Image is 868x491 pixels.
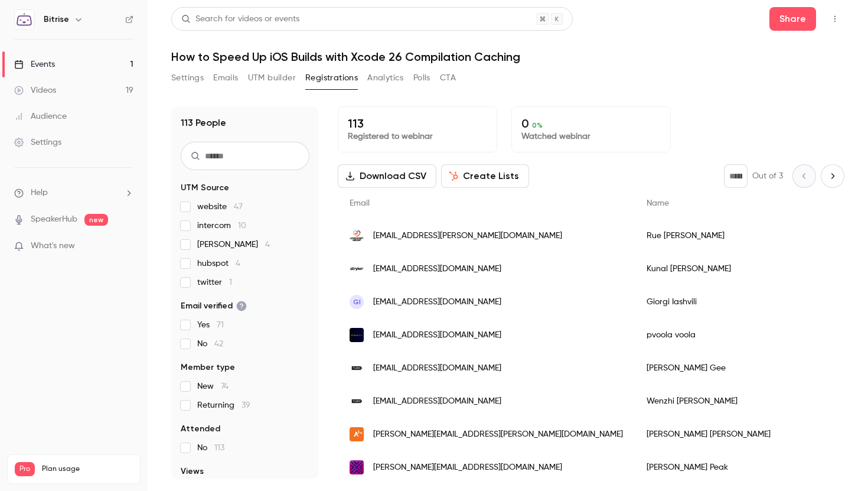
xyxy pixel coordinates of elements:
[373,329,501,342] span: [EMAIL_ADDRESS][DOMAIN_NAME]
[238,222,246,230] span: 10
[181,182,229,194] span: UTM Source
[214,340,223,348] span: 42
[338,164,436,188] button: Download CSV
[44,14,69,25] h6: Bitrise
[248,69,296,87] button: UTM builder
[373,362,501,375] span: [EMAIL_ADDRESS][DOMAIN_NAME]
[350,199,370,207] span: Email
[14,187,133,199] li: help-dropdown-opener
[31,213,77,226] a: SpeakerHub
[181,466,204,477] span: Views
[521,131,661,142] p: Watched webinar
[752,170,783,182] p: Out of 3
[635,219,846,252] div: Rue [PERSON_NAME]
[171,69,204,87] button: Settings
[635,252,846,285] div: Kunal [PERSON_NAME]
[229,278,232,287] span: 1
[31,240,75,252] span: What's new
[181,362,235,373] span: Member type
[441,164,529,188] button: Create Lists
[647,199,669,207] span: Name
[353,297,361,307] span: GI
[197,201,243,213] span: website
[42,464,133,474] span: Plan usage
[236,259,240,268] span: 4
[31,187,48,199] span: Help
[197,319,224,331] span: Yes
[635,451,846,484] div: [PERSON_NAME] Peak
[84,214,108,226] span: new
[119,241,133,252] iframe: Noticeable Trigger
[440,69,456,87] button: CTA
[348,131,487,142] p: Registered to webinar
[221,382,229,391] span: 74
[181,13,299,25] div: Search for videos or events
[821,164,844,188] button: Next page
[373,461,562,474] span: [PERSON_NAME][EMAIL_ADDRESS][DOMAIN_NAME]
[350,460,364,474] img: vml.com
[635,418,846,451] div: [PERSON_NAME] [PERSON_NAME]
[373,263,501,275] span: [EMAIL_ADDRESS][DOMAIN_NAME]
[635,385,846,418] div: Wenzhi [PERSON_NAME]
[373,296,501,308] span: [EMAIL_ADDRESS][DOMAIN_NAME]
[14,110,67,122] div: Audience
[214,444,224,452] span: 113
[197,399,250,411] span: Returning
[197,442,224,454] span: No
[635,352,846,385] div: [PERSON_NAME] Gee
[350,361,364,375] img: turo.com
[521,116,661,131] p: 0
[14,58,55,70] div: Events
[350,229,364,243] img: lovehoneygroup.com
[197,338,223,350] span: No
[197,220,246,232] span: intercom
[181,300,247,312] span: Email verified
[15,10,34,29] img: Bitrise
[367,69,404,87] button: Analytics
[242,401,250,409] span: 39
[197,239,270,251] span: [PERSON_NAME]
[14,136,61,148] div: Settings
[197,258,240,269] span: hubspot
[14,84,56,96] div: Videos
[348,116,487,131] p: 113
[350,394,364,408] img: turo.com
[350,262,364,276] img: stryker.com
[373,230,562,242] span: [EMAIL_ADDRESS][PERSON_NAME][DOMAIN_NAME]
[197,277,232,288] span: twitter
[15,462,35,476] span: Pro
[769,7,816,31] button: Share
[413,69,430,87] button: Polls
[350,328,364,342] img: mdsol.com
[265,240,270,249] span: 4
[635,318,846,352] div: pvoola voola
[181,116,226,130] h1: 113 People
[305,69,358,87] button: Registrations
[234,203,243,211] span: 47
[373,428,623,441] span: [PERSON_NAME][EMAIL_ADDRESS][PERSON_NAME][DOMAIN_NAME]
[532,121,543,129] span: 0 %
[213,69,238,87] button: Emails
[181,423,220,435] span: Attended
[635,285,846,318] div: Giorgi Iashvili
[171,50,844,64] h1: How to Speed Up iOS Builds with Xcode 26 Compilation Caching
[350,427,364,441] img: alayacare.com
[217,321,224,329] span: 71
[197,381,229,392] span: New
[373,395,501,408] span: [EMAIL_ADDRESS][DOMAIN_NAME]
